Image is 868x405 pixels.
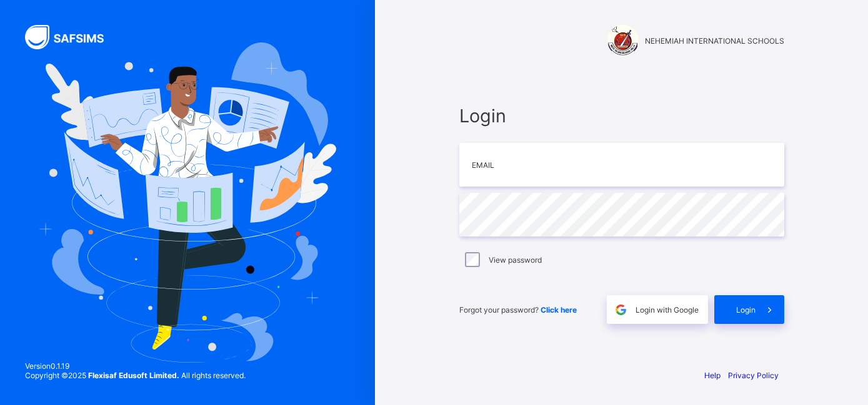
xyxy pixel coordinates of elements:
a: Privacy Policy [728,371,779,380]
a: Click here [541,305,577,315]
span: NEHEMIAH INTERNATIONAL SCHOOLS [645,36,784,46]
span: Forgot your password? [459,305,577,315]
a: Help [704,371,721,380]
img: SAFSIMS Logo [25,25,119,49]
strong: Flexisaf Edusoft Limited. [88,371,179,380]
img: Hero Image [39,42,336,362]
span: Version 0.1.19 [25,361,246,371]
span: Login [459,105,784,127]
img: google.396cfc9801f0270233282035f929180a.svg [614,303,628,317]
span: Login [736,305,756,315]
span: Login with Google [636,305,699,315]
span: Copyright © 2025 All rights reserved. [25,371,246,380]
label: View password [489,255,542,265]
